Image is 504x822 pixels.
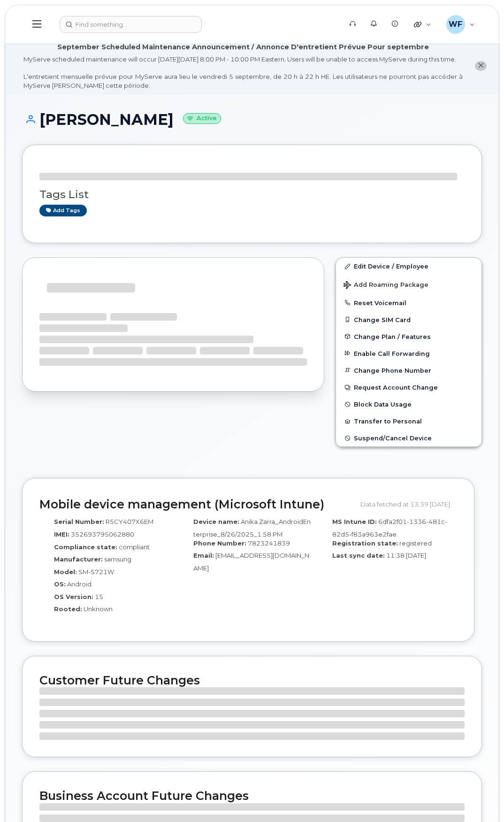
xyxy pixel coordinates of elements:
span: 6dfa2f01-1336-481c-82d5-f83a963e2fae [332,518,447,538]
label: Serial Number: [54,517,104,526]
span: 15 [95,593,103,600]
label: OS Version: [54,592,93,601]
span: SM-S721W [78,568,114,576]
a: Add tags [39,205,87,216]
label: Compliance state: [54,543,117,552]
label: IMEI: [54,530,69,539]
h2: Customer Future Changes [39,673,465,687]
label: OS: [54,580,66,589]
button: Enable Call Forwarding [336,345,481,362]
label: Manufacturer: [54,555,103,564]
span: Add Roaming Package [344,281,428,290]
label: Rooted: [54,605,82,614]
label: Device name: [193,517,239,526]
label: Registration state: [332,539,398,548]
button: Change Phone Number [336,362,481,379]
button: Change Plan / Features [336,328,481,345]
h2: Mobile device management (Microsoft Intune) [39,498,353,511]
h3: Tags List [39,189,465,200]
span: Change Plan / Features [354,333,431,340]
span: samsung [104,555,131,563]
span: R5CY407X6EM [106,518,153,525]
span: [EMAIL_ADDRESS][DOMAIN_NAME] [193,552,309,572]
div: MyServe scheduled maintenance will occur [DATE][DATE] 8:00 PM - 10:00 PM Eastern. Users will be u... [23,55,463,90]
span: registered [399,539,432,547]
div: September Scheduled Maintenance Announcement / Annonce D'entretient Prévue Pour septembre [57,42,429,52]
span: compliant [119,543,150,551]
label: Email: [193,551,214,560]
span: Unknown [84,605,113,613]
h2: Business Account Future Changes [39,789,465,803]
span: 352693795062880 [71,530,134,538]
button: close notification [475,61,487,71]
span: Anika.Zarra_AndroidEnterprise_8/26/2025_1:58 PM [193,518,311,538]
button: Add Roaming Package [336,275,481,294]
label: Last sync date: [332,551,385,560]
span: 7823241839 [248,539,290,547]
div: Data fetched at 13:39 [DATE] [360,495,457,513]
small: Active [183,113,221,124]
span: Enable Call Forwarding [354,350,430,357]
label: MS Intune ID: [332,517,377,526]
label: Phone Number: [193,539,246,548]
button: Suspend/Cancel Device [336,430,481,446]
h1: [PERSON_NAME] [22,111,482,128]
button: Change SIM Card [336,311,481,328]
span: Android [67,580,92,588]
button: Block Data Usage [336,396,481,413]
button: Reset Voicemail [336,294,481,311]
a: Edit Device / Employee [336,258,481,275]
span: Suspend/Cancel Device [354,435,432,442]
button: Transfer to Personal [336,413,481,430]
span: 11:38 [DATE] [386,552,426,559]
button: Request Account Change [336,379,481,396]
label: Model: [54,568,77,576]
